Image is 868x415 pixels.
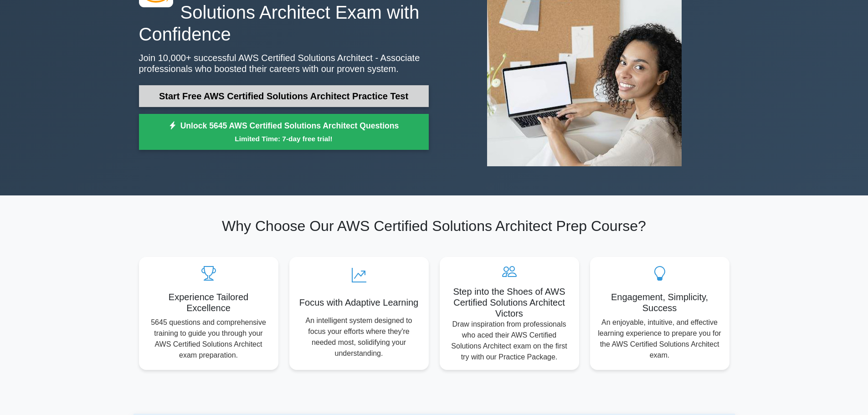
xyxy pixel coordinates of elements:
small: Limited Time: 7-day free trial! [150,133,417,144]
h5: Focus with Adaptive Learning [297,297,421,308]
p: An intelligent system designed to focus your efforts where they're needed most, solidifying your ... [297,315,421,359]
p: Join 10,000+ successful AWS Certified Solutions Architect - Associate professionals who boosted t... [139,52,429,74]
h2: Why Choose Our AWS Certified Solutions Architect Prep Course? [139,217,729,235]
a: Start Free AWS Certified Solutions Architect Practice Test [139,85,429,107]
a: Unlock 5645 AWS Certified Solutions Architect QuestionsLimited Time: 7-day free trial! [139,114,429,150]
h5: Engagement, Simplicity, Success [597,292,722,313]
p: An enjoyable, intuitive, and effective learning experience to prepare you for the AWS Certified S... [597,317,722,361]
p: 5645 questions and comprehensive training to guide you through your AWS Certified Solutions Archi... [146,317,271,361]
p: Draw inspiration from professionals who aced their AWS Certified Solutions Architect exam on the ... [447,319,572,363]
h5: Step into the Shoes of AWS Certified Solutions Architect Victors [447,286,572,319]
h5: Experience Tailored Excellence [146,292,271,313]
